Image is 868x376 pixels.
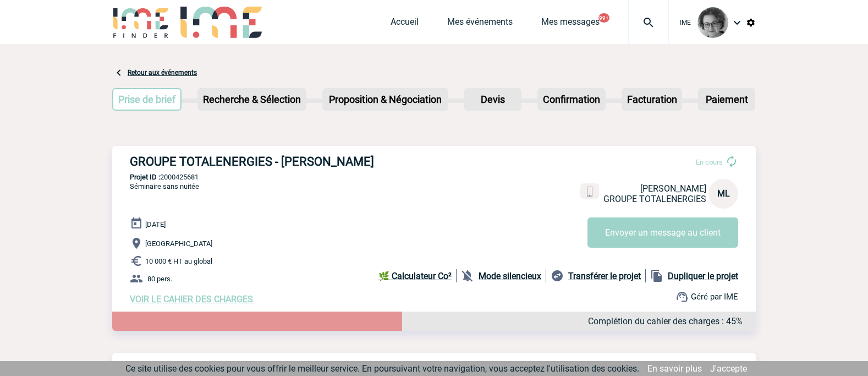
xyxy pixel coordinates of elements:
[650,269,663,282] img: file_copy-black-24dp.png
[603,194,706,204] span: GROUPE TOTALENERGIES
[378,269,457,282] a: 🌿 Calculateur Co²
[145,220,166,228] span: [DATE]
[647,363,702,374] a: En savoir plus
[199,89,305,110] p: Recherche & Sélection
[699,89,754,110] p: Paiement
[640,183,706,194] span: [PERSON_NAME]
[145,239,212,248] span: [GEOGRAPHIC_DATA]
[125,363,639,374] span: Ce site utilise des cookies pour vous offrir le meilleur service. En poursuivant votre navigation...
[391,17,419,32] a: Accueil
[447,17,513,32] a: Mes événements
[585,187,595,197] img: portable.png
[479,271,541,281] b: Mode silencieux
[697,7,728,38] img: 101028-0.jpg
[668,271,738,281] b: Dupliquer le projet
[568,271,641,281] b: Transférer le projet
[696,158,723,166] span: En cours
[113,89,180,110] p: Prise de brief
[130,155,460,168] h3: GROUPE TOTALENERGIES - [PERSON_NAME]
[112,173,756,181] p: 2000425681
[541,17,600,32] a: Mes messages
[147,275,172,283] span: 80 pers.
[710,363,747,374] a: J'accepte
[691,292,738,302] span: Géré par IME
[465,89,520,110] p: Devis
[717,188,730,199] span: ML
[378,271,452,281] b: 🌿 Calculateur Co²
[128,69,197,77] a: Retour aux événements
[598,13,609,23] button: 99+
[130,294,253,304] a: VOIR LE CAHIER DES CHARGES
[539,89,605,110] p: Confirmation
[323,89,447,110] p: Proposition & Négociation
[145,257,212,265] span: 10 000 € HT au global
[680,19,691,26] span: IME
[675,290,689,303] img: support.png
[587,217,738,248] button: Envoyer un message au client
[623,89,682,110] p: Facturation
[130,182,199,190] span: Séminaire sans nuitée
[130,173,160,181] b: Projet ID :
[112,7,169,38] img: IME-Finder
